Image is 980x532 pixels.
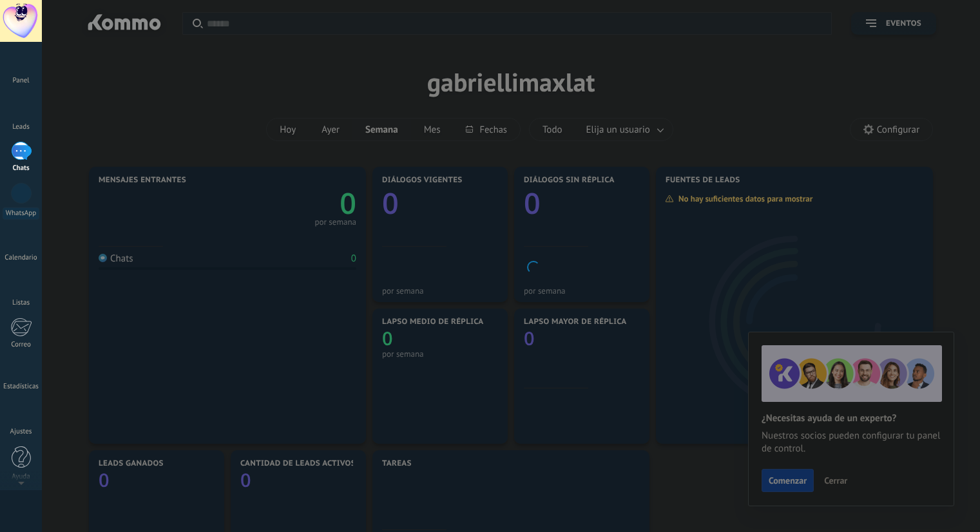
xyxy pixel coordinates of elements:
div: Correo [3,341,40,349]
div: Leads [3,123,40,131]
div: Estadísticas [3,383,40,391]
div: WhatsApp [3,207,39,220]
div: Calendario [3,254,40,262]
div: Panel [3,77,40,85]
div: Ajustes [3,428,40,436]
div: Listas [3,299,40,307]
div: Chats [3,164,40,173]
